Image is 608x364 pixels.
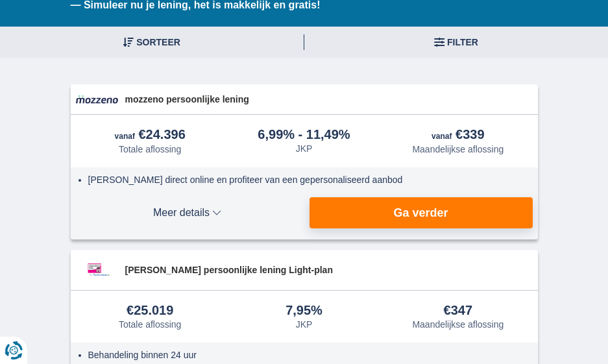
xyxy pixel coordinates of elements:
[76,255,119,285] img: product.pl.alt Leemans Kredieten
[88,173,528,186] li: [PERSON_NAME] direct online en profiteer van een gepersonaliseerd aanbod
[447,38,478,47] span: Filter
[127,304,173,318] div: €25.019
[310,197,533,228] button: Ga verder
[444,304,473,318] div: €347
[125,93,533,106] span: mozzeno persoonlijke lening
[296,143,313,154] div: JKP
[412,144,504,154] div: Maandelijkse aflossing
[119,319,182,330] div: Totale aflossing
[76,95,119,104] img: product.pl.alt Mozzeno
[115,128,186,143] div: €24.396
[88,348,528,361] li: Behandeling binnen 24 uur
[286,304,322,318] div: 7,95%
[76,208,299,218] span: Meer details
[125,263,533,276] span: [PERSON_NAME] persoonlijke lening Light-plan
[296,319,313,330] div: JKP
[258,128,350,142] div: 6,99%
[393,207,448,219] span: Ga verder
[412,319,504,330] div: Maandelijkse aflossing
[119,144,182,154] div: Totale aflossing
[76,197,299,228] button: Meer details
[432,128,484,143] div: €339
[304,27,608,58] button: Filter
